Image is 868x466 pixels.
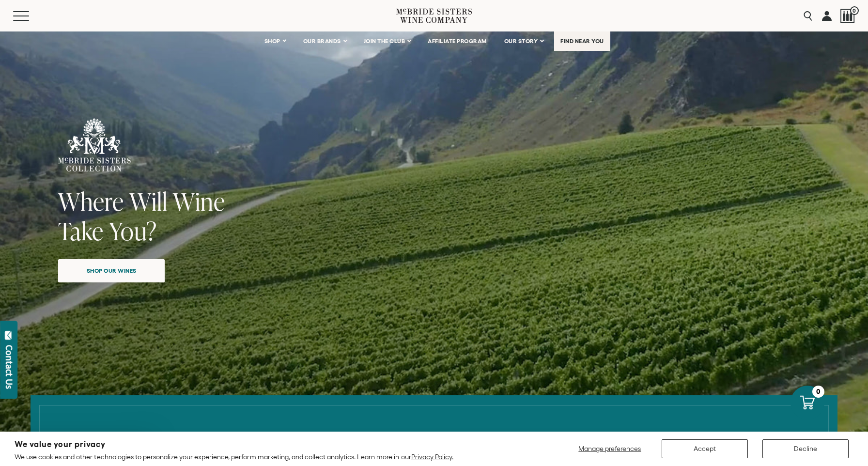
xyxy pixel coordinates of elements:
a: JOIN THE CLUB [357,31,417,51]
p: We use cookies and other technologies to personalize your experience, perform marketing, and coll... [15,452,453,461]
span: OUR STORY [504,38,538,45]
div: Contact Us [4,345,14,389]
span: You? [109,214,157,248]
span: SHOP [264,38,281,45]
span: Wine [173,185,225,218]
span: OUR BRANDS [303,38,341,45]
span: Take [58,214,104,248]
a: Shop our wines [58,259,165,282]
button: Decline [762,439,849,458]
span: Shop our wines [70,261,154,280]
a: Privacy Policy. [411,453,453,461]
a: OUR BRANDS [297,31,353,51]
button: Accept [662,439,748,458]
a: OUR STORY [498,31,550,51]
div: 0 [812,386,824,398]
span: Will [129,185,168,218]
span: AFFILIATE PROGRAM [428,38,487,45]
span: 0 [850,6,859,15]
span: FIND NEAR YOU [560,38,604,45]
h2: We value your privacy [15,440,453,449]
span: Manage preferences [578,445,641,452]
span: JOIN THE CLUB [364,38,405,45]
button: Manage preferences [573,439,647,458]
button: Mobile Menu Trigger [13,11,48,21]
a: SHOP [258,31,292,51]
span: Where [58,185,124,218]
a: AFFILIATE PROGRAM [421,31,493,51]
a: FIND NEAR YOU [554,31,610,51]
